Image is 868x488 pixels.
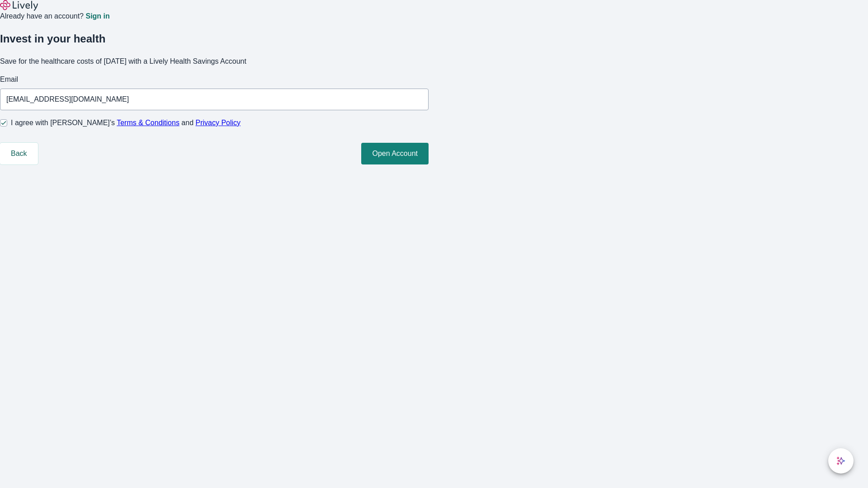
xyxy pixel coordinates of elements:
span: I agree with [PERSON_NAME]’s and [11,117,241,128]
a: Sign in [85,13,109,20]
button: chat [828,448,854,474]
a: Terms & Conditions [117,119,179,127]
svg: Lively AI Assistant [836,456,845,465]
a: Privacy Policy [196,119,241,127]
button: Open Account [361,143,429,164]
